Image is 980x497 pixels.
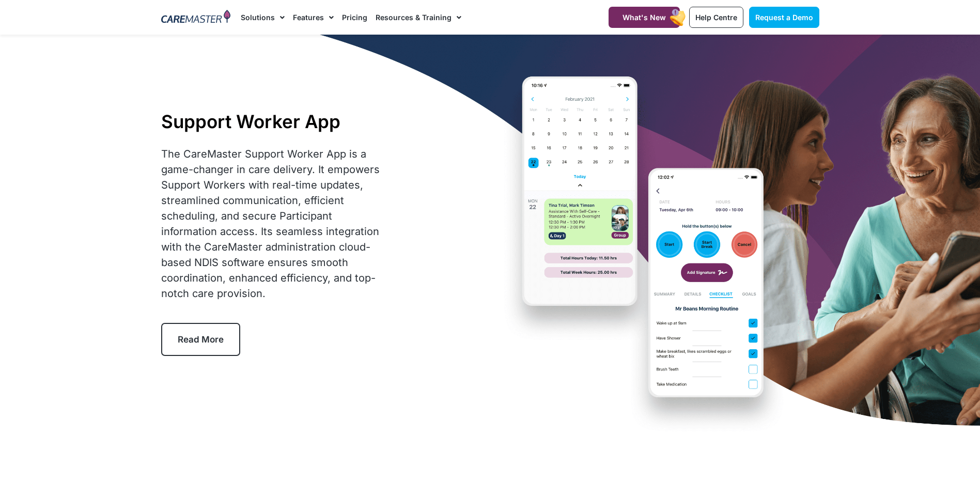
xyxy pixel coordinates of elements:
[161,10,231,25] img: CareMaster Logo
[161,146,385,301] div: The CareMaster Support Worker App is a game-changer in care delivery. It empowers Support Workers...
[178,334,224,345] span: Read More
[623,13,666,22] span: What's New
[755,13,813,22] span: Request a Demo
[161,323,240,356] a: Read More
[749,7,819,28] a: Request a Demo
[609,7,680,28] a: What's New
[161,111,385,132] h1: Support Worker App
[695,13,737,22] span: Help Centre
[689,7,743,28] a: Help Centre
